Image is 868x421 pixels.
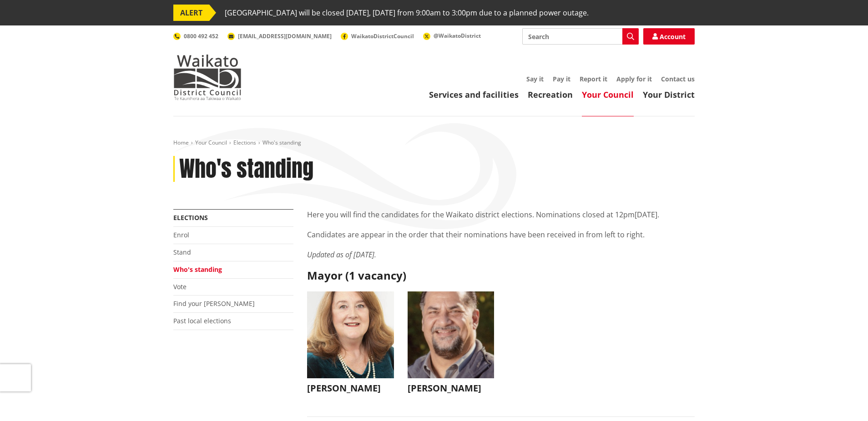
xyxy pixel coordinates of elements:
strong: Mayor (1 vacancy) [307,268,406,283]
a: Home [173,139,189,146]
a: Who's standing [173,265,222,274]
p: Candidates are appear in the order that their nominations have been received in from left to right. [307,229,695,240]
a: Say it [526,75,544,83]
span: ALERT [173,5,209,21]
span: [GEOGRAPHIC_DATA] will be closed [DATE], [DATE] from 9:00am to 3:00pm due to a planned power outage. [225,5,589,21]
a: Pay it [553,75,570,83]
a: Your Council [195,139,227,146]
a: [EMAIL_ADDRESS][DOMAIN_NAME] [227,32,332,40]
button: [PERSON_NAME] [307,291,394,398]
a: Your District [643,89,695,100]
h3: [PERSON_NAME] [307,383,394,394]
a: Enrol [173,231,189,239]
a: Find your [PERSON_NAME] [173,299,255,308]
input: Search input [522,28,639,45]
em: Updated as of [DATE]. [307,250,376,260]
a: Vote [173,282,187,291]
button: [PERSON_NAME] [408,291,495,398]
img: WO-M__BECH_A__EWN4j [408,291,495,378]
img: WO-M__CHURCH_J__UwGuY [307,291,394,378]
nav: breadcrumb [173,139,695,147]
span: [EMAIL_ADDRESS][DOMAIN_NAME] [238,32,332,40]
h1: Who's standing [179,156,313,182]
a: Stand [173,248,191,256]
span: 0800 492 452 [184,32,218,40]
span: @WaikatoDistrict [434,32,481,40]
a: Services and facilities [429,89,519,100]
span: WaikatoDistrictCouncil [351,32,414,40]
a: Past local elections [173,316,231,325]
a: Your Council [582,89,634,100]
a: Recreation [528,89,573,100]
a: WaikatoDistrictCouncil [341,32,414,40]
a: Report it [580,75,607,83]
a: 0800 492 452 [173,32,218,40]
a: Contact us [661,75,695,83]
a: Account [643,28,695,45]
p: Here you will find the candidates for the Waikato district elections. Nominations closed at 12pm[... [307,209,695,220]
a: @WaikatoDistrict [423,32,481,40]
h3: [PERSON_NAME] [408,383,495,394]
a: Apply for it [616,75,652,83]
a: Elections [173,213,208,222]
a: Elections [233,139,256,146]
img: Waikato District Council - Te Kaunihera aa Takiwaa o Waikato [173,55,242,100]
span: Who's standing [262,139,301,146]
